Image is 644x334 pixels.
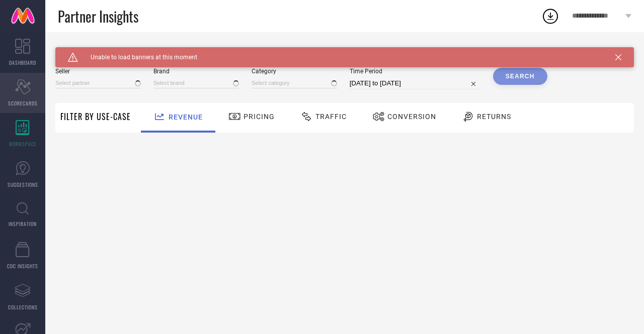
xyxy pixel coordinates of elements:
span: SUGGESTIONS [8,181,38,188]
span: INSPIRATION [9,220,37,228]
span: SCORECARDS [8,99,38,107]
input: Select category [252,78,337,88]
span: Pricing [244,113,275,121]
span: Conversion [387,113,436,121]
input: Select brand [153,78,239,88]
span: Filter By Use-Case [60,110,131,123]
span: Traffic [315,113,347,121]
span: Returns [477,113,511,121]
span: WORKSPACE [9,140,37,148]
span: SYSTEM WORKSPACE [55,47,125,55]
span: COLLECTIONS [8,303,38,311]
span: Revenue [169,113,203,121]
span: Category [252,68,337,75]
span: Unable to load banners at this moment [78,54,197,61]
input: Select time period [350,77,480,89]
span: Brand [153,68,239,75]
span: Seller [55,68,141,75]
input: Select partner [55,78,141,88]
span: DASHBOARD [9,59,36,66]
span: CDC INSIGHTS [7,262,38,270]
span: Partner Insights [58,6,138,27]
span: Time Period [350,68,480,75]
div: Open download list [541,7,559,25]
